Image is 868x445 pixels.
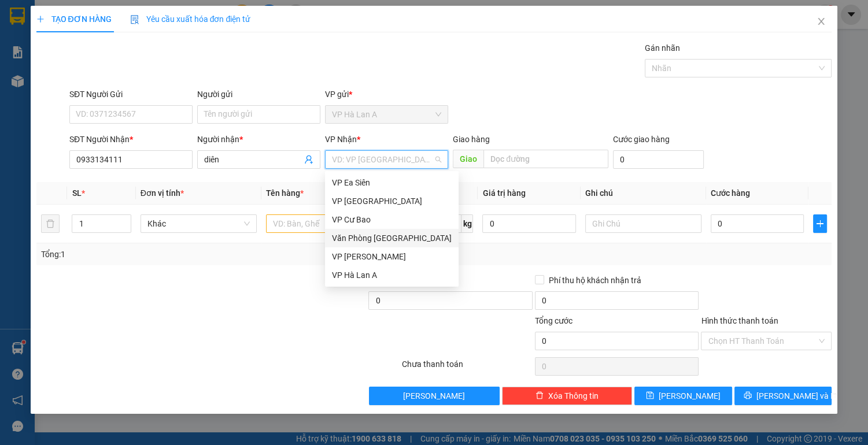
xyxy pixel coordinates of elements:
[141,188,184,198] span: Đơn vị tính
[535,391,544,400] span: delete
[756,390,837,402] span: [PERSON_NAME] và In
[41,248,336,261] div: Tổng: 1
[36,15,45,23] span: plus
[325,229,459,247] div: Văn Phòng Sài Gòn
[585,214,701,233] input: Ghi Chú
[325,210,459,229] div: VP Cư Bao
[266,214,382,233] input: VD: Bàn, Ghế
[130,14,251,24] span: Yêu cầu xuất hóa đơn điện tử
[332,213,452,226] div: VP Cư Bao
[613,135,670,144] label: Cước giao hàng
[130,15,139,24] img: icon
[266,188,304,198] span: Tên hàng
[453,135,490,144] span: Giao hàng
[325,88,448,101] div: VP gửi
[325,247,459,266] div: VP Châu Sơn
[332,250,452,263] div: VP [PERSON_NAME]
[197,88,320,101] div: Người gửi
[36,14,112,24] span: TẠO ĐƠN HÀNG
[325,192,459,210] div: VP Bình Hòa
[332,232,452,244] div: Văn Phòng [GEOGRAPHIC_DATA]
[659,390,721,402] span: [PERSON_NAME]
[581,182,706,205] th: Ghi chú
[544,274,646,287] span: Phí thu hộ khách nhận trả
[744,391,752,400] span: printer
[197,133,320,146] div: Người nhận
[734,387,832,405] button: printer[PERSON_NAME] và In
[69,88,193,101] div: SĐT Người Gửi
[814,219,826,228] span: plus
[325,135,357,144] span: VP Nhận
[41,214,60,233] button: delete
[701,316,778,325] label: Hình thức thanh toán
[332,176,452,189] div: VP Ea Siên
[453,150,483,168] span: Giao
[548,390,599,402] span: Xóa Thông tin
[813,214,827,233] button: plus
[325,266,459,284] div: VP Hà Lan A
[805,6,837,38] button: Close
[147,215,250,232] span: Khác
[369,387,500,405] button: [PERSON_NAME]
[711,188,750,198] span: Cước hàng
[332,269,452,281] div: VP Hà Lan A
[325,173,459,192] div: VP Ea Siên
[634,387,732,405] button: save[PERSON_NAME]
[817,17,826,26] span: close
[646,391,654,400] span: save
[69,133,193,146] div: SĐT Người Nhận
[482,214,576,233] input: 0
[332,106,441,123] span: VP Hà Lan A
[482,188,525,198] span: Giá trị hàng
[461,214,473,233] span: kg
[401,358,534,378] div: Chưa thanh toán
[72,188,81,198] span: SL
[645,43,680,53] label: Gán nhãn
[332,195,452,207] div: VP [GEOGRAPHIC_DATA]
[613,150,704,169] input: Cước giao hàng
[502,387,633,405] button: deleteXóa Thông tin
[535,316,572,325] span: Tổng cước
[304,155,313,164] span: user-add
[483,150,608,168] input: Dọc đường
[403,390,465,402] span: [PERSON_NAME]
